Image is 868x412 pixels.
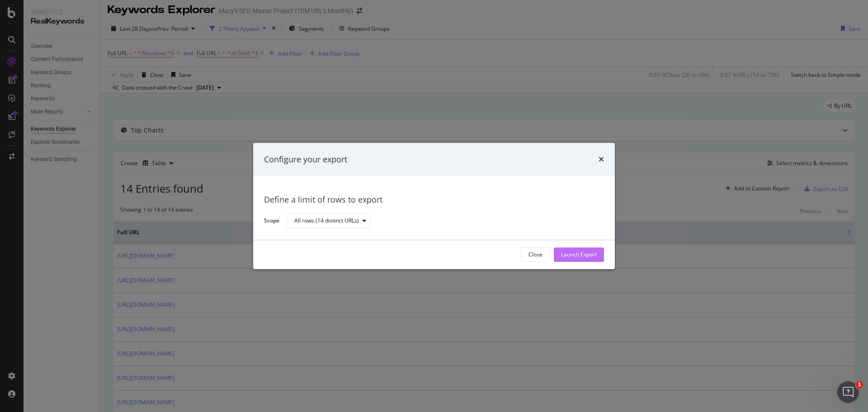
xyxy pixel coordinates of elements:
div: All rows (14 distinct URLs) [294,218,359,224]
button: Close [521,247,550,262]
button: All rows (14 distinct URLs) [287,214,370,228]
div: Launch Export [561,251,597,259]
div: Close [528,251,542,259]
div: times [599,154,604,166]
iframe: Intercom live chat [837,381,859,403]
div: Define a limit of rows to export [264,194,604,206]
div: Configure your export [264,154,347,166]
div: modal [253,143,615,269]
span: 1 [856,381,863,388]
label: Scope [264,217,279,227]
button: Launch Export [554,247,604,262]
